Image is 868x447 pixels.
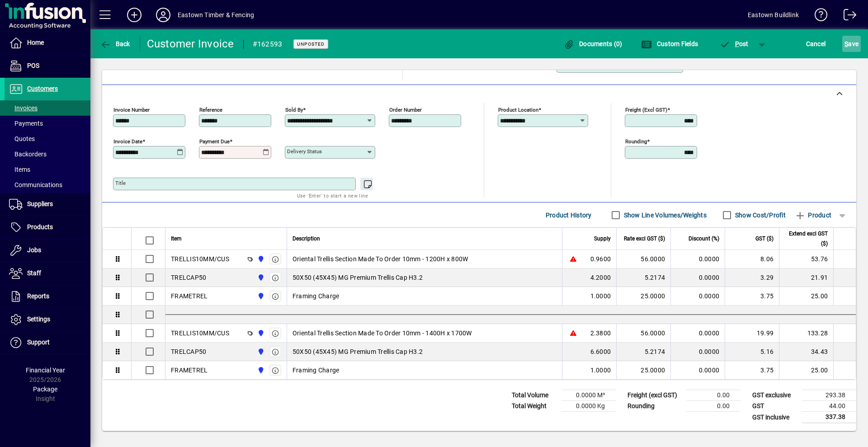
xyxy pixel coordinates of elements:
[115,180,126,186] mat-label: Title
[590,292,611,301] span: 1.0000
[808,2,828,31] a: Knowledge Base
[171,234,182,244] span: Item
[9,120,43,127] span: Payments
[561,36,625,52] button: Documents (0)
[5,131,90,146] a: Quotes
[5,308,90,331] a: Settings
[178,8,254,22] div: Eastown Timber & Fencing
[748,412,802,423] td: GST inclusive
[27,223,53,231] span: Products
[779,250,833,268] td: 53.76
[5,262,90,285] a: Staff
[9,181,62,188] span: Communications
[590,273,611,282] span: 4.2000
[719,40,749,47] span: ost
[5,239,90,262] a: Jobs
[689,234,719,244] span: Discount (%)
[779,287,833,306] td: 25.00
[844,40,848,47] span: S
[622,211,707,220] label: Show Line Volumes/Weights
[27,246,41,254] span: Jobs
[670,287,725,306] td: 0.0000
[98,36,132,52] button: Back
[837,2,857,31] a: Logout
[9,104,38,112] span: Invoices
[27,85,58,92] span: Customers
[255,254,265,264] span: Holyoake St
[171,347,206,356] div: TRELCAP50
[297,41,325,47] span: Unposted
[802,390,856,401] td: 293.38
[779,324,833,343] td: 133.28
[622,366,665,375] div: 25.0000
[27,315,50,323] span: Settings
[171,292,208,301] div: FRAMETREL
[686,401,741,412] td: 0.00
[498,107,538,113] mat-label: Product location
[624,234,665,244] span: Rate excl GST ($)
[670,361,725,379] td: 0.0000
[199,138,230,145] mat-label: Payment due
[149,7,178,23] button: Profile
[790,207,836,223] button: Product
[171,329,229,338] div: TRELLIS10MM/CUS
[561,401,616,412] td: 0.0000 Kg
[113,138,142,145] mat-label: Invoice date
[171,273,206,282] div: TRELCAP50
[725,361,779,379] td: 3.75
[5,146,90,162] a: Backorders
[622,329,665,338] div: 56.0000
[802,401,856,412] td: 44.00
[26,367,65,374] span: Financial Year
[590,329,611,338] span: 2.3800
[27,62,39,69] span: POS
[590,254,611,263] span: 0.9600
[171,366,208,375] div: FRAMETREL
[507,390,561,401] td: Total Volume
[641,40,698,47] span: Custom Fields
[5,216,90,239] a: Products
[622,254,665,263] div: 56.0000
[5,116,90,131] a: Payments
[255,365,265,375] span: Holyoake St
[622,347,665,356] div: 5.2174
[27,269,41,277] span: Staff
[686,390,741,401] td: 0.00
[725,268,779,287] td: 3.29
[715,36,753,52] button: Post
[748,8,799,22] div: Eastown Buildlink
[27,200,53,207] span: Suppliers
[90,36,140,52] app-page-header-button: Back
[5,32,90,54] a: Home
[844,37,859,51] span: ave
[292,329,472,338] span: Oriental Trellis Section Made To Order 10mm - 1400H x 1700W
[199,107,222,113] mat-label: Reference
[255,273,265,282] span: Holyoake St
[120,7,149,23] button: Add
[27,39,44,46] span: Home
[725,287,779,306] td: 3.75
[5,162,90,177] a: Items
[564,40,623,47] span: Documents (0)
[594,234,611,244] span: Supply
[725,343,779,361] td: 5.16
[292,254,468,263] span: Oriental Trellis Section Made To Order 10mm - 1200H x 800W
[507,401,561,412] td: Total Weight
[27,339,50,346] span: Support
[590,366,611,375] span: 1.0000
[5,100,90,116] a: Invoices
[147,37,234,51] div: Customer Invoice
[5,177,90,193] a: Communications
[292,273,423,282] span: 50X50 (45X45) MG Premium Trellis Cap H3.2
[9,151,47,158] span: Backorders
[625,138,647,145] mat-label: Rounding
[5,285,90,308] a: Reports
[561,390,616,401] td: 0.0000 M³
[755,234,774,244] span: GST ($)
[253,37,283,52] div: #162593
[779,268,833,287] td: 21.91
[623,401,686,412] td: Rounding
[733,211,786,220] label: Show Cost/Profit
[735,40,739,47] span: P
[5,193,90,216] a: Suppliers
